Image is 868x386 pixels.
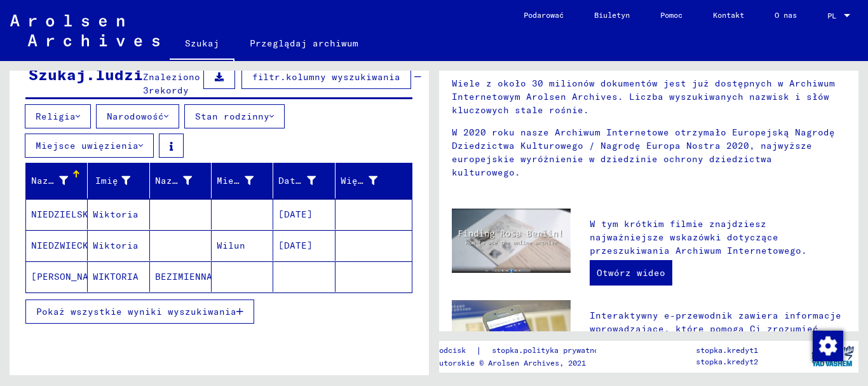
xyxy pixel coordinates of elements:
font: Prawa autorskie © Arolsen Archives, 2021 [408,358,586,368]
font: Biuletyn [594,10,630,20]
font: PL [827,11,836,20]
font: Więzień nr [341,175,398,186]
font: [DATE] [278,209,313,220]
a: stopka.polityka prywatności [482,344,627,357]
button: Pokaż wszystkie wyniki wyszukiwania [25,300,254,324]
font: | [476,345,482,356]
a: stopka.odcisk [408,344,476,357]
font: Wilun [217,240,245,251]
font: Podarować [524,10,564,20]
font: Znaleziono 3 [143,71,200,96]
font: Otwórz wideo [597,267,665,279]
font: Narodowość [107,111,164,122]
img: Arolsen_neg.svg [10,15,159,46]
font: Pokaż wszystkie wyniki wyszukiwania [36,306,236,317]
font: O nas [775,10,797,20]
button: Narodowość [96,104,179,128]
font: rekordy [149,85,189,96]
mat-header-cell: Miejsce urodzenia [212,163,273,198]
font: stopka.kredyt1 [696,345,758,355]
font: Pomoc [660,10,682,20]
mat-header-cell: Nazwisko [26,163,88,198]
img: Zmiana zgody [813,331,843,361]
font: Miejsce urodzenia [217,175,314,186]
font: BEZIMIENNA [155,271,212,282]
font: stopka.polityka prywatności [492,345,612,355]
font: Interaktywny e-przewodnik zawiera informacje wprowadzające, które pomogą Ci zrozumieć dokumenty. ... [590,310,841,375]
button: filtr.kolumny wyszukiwania [241,65,411,89]
a: Przeglądaj archiwum [234,28,374,59]
font: W 2020 roku nasze Archiwum Internetowe otrzymało Europejską Nagrodę Dziedzictwa Kulturowego / Nag... [452,127,835,178]
font: Imię [95,175,118,186]
font: Miejsce uwięzienia [36,140,139,151]
button: Miejsce uwięzienia [25,134,154,158]
font: Nazwisko [31,175,77,186]
div: Więzień nr [341,170,397,191]
font: NIEDZWIECKA [31,240,94,251]
img: yv_logo.png [809,340,857,372]
mat-header-cell: Więzień nr [336,163,412,198]
font: Przeglądaj archiwum [250,38,358,49]
a: Szukaj [170,28,234,61]
img: video.jpg [452,209,571,273]
font: filtr.kolumny wyszukiwania [252,71,400,83]
div: Nazwisko panieńskie [155,170,211,191]
font: Data urodzenia [278,175,358,186]
button: Religia [25,104,91,128]
div: Nazwisko [31,170,87,191]
mat-header-cell: Imię [88,163,149,198]
font: Religia [36,111,76,122]
font: Szukaj [185,38,219,49]
mat-header-cell: Data urodzenia [273,163,335,198]
font: Nazwisko panieńskie [155,175,264,186]
font: NIEDZIELSKA [31,209,94,220]
div: Miejsce urodzenia [217,170,273,191]
div: Zmiana zgody [812,330,843,361]
font: Wiktoria [93,240,139,251]
div: Data urodzenia [278,170,334,191]
font: Stan rodzinny [195,111,269,122]
font: Wiktoria [93,209,139,220]
button: Stan rodzinny [184,104,285,128]
font: stopka.kredyt2 [696,357,758,366]
a: Otwórz wideo [590,260,672,286]
div: Imię [93,170,149,191]
mat-header-cell: Nazwisko panieńskie [150,163,212,198]
font: [PERSON_NAME] [31,271,105,282]
font: [DATE] [278,240,313,251]
font: Kontakt [713,10,744,20]
img: eguide.jpg [452,300,571,380]
font: Szukaj.ludzi [29,65,143,84]
font: WIKTORIA [93,271,139,282]
font: W tym krótkim filmie znajdziesz najważniejsze wskazówki dotyczące przeszukiwania Archiwum Interne... [590,218,807,256]
font: Wiele z około 30 milionów dokumentów jest już dostępnych w Archiwum Internetowym Arolsen Archives... [452,78,835,116]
